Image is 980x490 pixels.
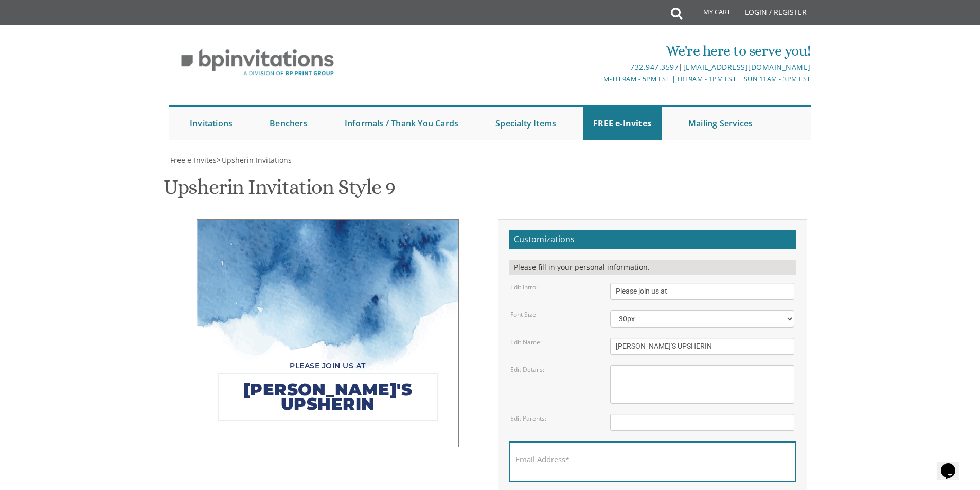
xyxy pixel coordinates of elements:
[509,230,796,249] h2: Customizations
[384,61,811,74] div: |
[630,62,679,72] a: 732.947.3597
[681,1,738,27] a: My Cart
[259,107,318,140] a: Benchers
[218,358,438,373] div: Please join us at
[610,365,794,404] textarea: [DATE] 11:00 Am • Circa [STREET_ADDRESS] • [GEOGRAPHIC_DATA], [GEOGRAPHIC_DATA]
[222,155,292,165] span: Upsherin Invitations
[334,107,469,140] a: Informals / Thank You Cards
[218,373,438,421] div: [PERSON_NAME]'S UPSHERIN
[610,283,794,300] textarea: Please join us at
[221,155,292,165] a: Upsherin Invitations
[384,74,811,84] div: M-Th 9am - 5pm EST | Fri 9am - 1pm EST | Sun 11am - 3pm EST
[583,107,662,140] a: FREE e-Invites
[217,155,292,165] span: >
[509,260,796,275] div: Please fill in your personal information.
[510,414,546,423] label: Edit Parents:
[610,338,794,355] textarea: [PERSON_NAME]’s Upsherin
[510,283,538,292] label: Edit Intro:
[683,62,811,72] a: [EMAIL_ADDRESS][DOMAIN_NAME]
[169,155,217,165] a: Free e-Invites
[678,107,763,140] a: Mailing Services
[384,41,811,61] div: We're here to serve you!
[510,365,544,374] label: Edit Details:
[170,155,217,165] span: Free e-Invites
[515,454,569,465] label: Email Address*
[510,338,542,347] label: Edit Name:
[937,449,970,480] iframe: chat widget
[180,107,243,140] a: Invitations
[610,414,794,431] textarea: [PERSON_NAME] & [PERSON_NAME]
[169,41,346,84] img: BP Invitation Loft
[485,107,566,140] a: Specialty Items
[164,176,395,206] h1: Upsherin Invitation Style 9
[510,310,536,319] label: Font Size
